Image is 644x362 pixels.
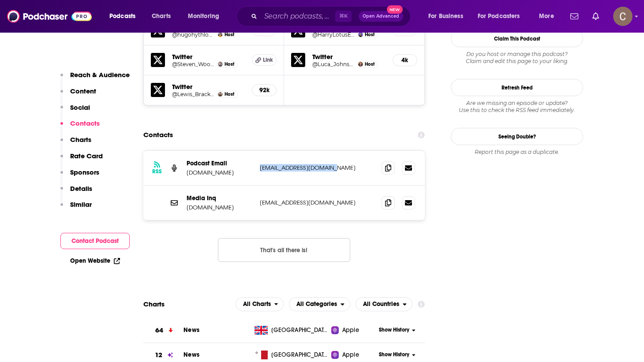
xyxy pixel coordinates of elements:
span: ⌘ K [335,11,352,22]
a: News [183,326,199,334]
div: Are we missing an episode or update? Use this to check the RSS feed immediately. [451,100,583,114]
button: open menu [422,9,474,23]
button: Show History [376,351,419,358]
span: Host [225,61,234,67]
p: [EMAIL_ADDRESS][DOMAIN_NAME] [260,199,374,206]
span: Show History [379,351,409,358]
button: Content [60,87,96,103]
span: All Categories [296,301,337,307]
img: Luca Johnson [358,62,363,67]
h2: Categories [289,297,350,311]
button: Nothing here. [218,238,350,262]
a: Seeing Double? [451,128,583,145]
a: Apple [331,351,376,359]
a: @Lewis_Brackpool [172,91,214,97]
span: Link [263,56,273,63]
p: Contacts [70,119,100,127]
p: Podcast Email [187,160,253,167]
p: Social [70,103,90,112]
button: Claim This Podcast [451,30,583,47]
h2: Countries [356,297,412,311]
p: Sponsors [70,168,99,176]
button: Rate Card [60,152,103,168]
span: For Podcasters [478,10,520,22]
span: United Kingdom [271,326,329,335]
button: open menu [356,297,412,311]
img: User Profile [613,7,633,26]
div: Claim and edit this page to your liking. [451,51,583,65]
a: 64 [143,318,183,343]
button: Show profile menu [613,7,633,26]
button: Show History [376,326,419,334]
p: Similar [70,200,92,209]
h3: RSS [152,168,162,175]
a: [GEOGRAPHIC_DATA] [251,326,332,335]
p: Charts [70,135,91,144]
h5: Twitter [172,82,245,91]
span: Apple [342,326,359,335]
div: Search podcasts, credits, & more... [245,6,419,26]
span: Host [225,32,234,37]
img: Hugo Hythloday [218,32,223,37]
img: Lewis Brackpool [218,92,223,97]
p: [DOMAIN_NAME] [187,169,253,176]
a: @Steven_Woolfe [172,61,214,67]
button: open menu [103,9,147,23]
span: For Business [428,10,463,22]
span: News [183,351,199,358]
img: Steven Woolfe [218,62,223,67]
h2: Platforms [236,297,284,311]
h2: Charts [143,300,165,308]
p: Reach & Audience [70,71,130,79]
span: Logged in as clay.bolton [613,7,633,26]
button: open menu [182,9,231,23]
button: open menu [289,297,350,311]
a: @HarryLotusEater [312,31,355,38]
p: Rate Card [70,152,103,160]
img: Podchaser - Follow, Share and Rate Podcasts [7,8,92,25]
span: New [387,5,403,14]
span: Host [365,32,374,37]
p: Media Inq [187,194,253,202]
button: Contact Podcast [60,233,130,249]
button: Details [60,184,92,201]
span: More [539,10,554,22]
a: Show notifications dropdown [567,9,582,24]
span: Open Advanced [363,14,399,19]
a: Link [252,54,277,66]
span: Show History [379,326,409,334]
p: [DOMAIN_NAME] [187,204,253,211]
button: Similar [60,200,92,216]
button: open menu [472,9,533,23]
a: Open Website [70,257,120,265]
span: Malta [271,351,329,359]
span: Monitoring [188,10,219,22]
div: Report this page as a duplicate. [451,149,583,156]
p: [EMAIL_ADDRESS][DOMAIN_NAME] [260,164,374,172]
span: Host [365,61,374,67]
p: Details [70,184,92,193]
span: All Charts [243,301,271,307]
button: Open AdvancedNew [359,11,403,22]
span: Do you host or manage this podcast? [451,51,583,58]
h3: 12 [155,350,162,360]
span: Apple [342,351,359,359]
a: @Luca_Johnson96 [312,61,355,67]
button: Refresh Feed [451,79,583,96]
p: Content [70,87,96,95]
span: Podcasts [109,10,135,22]
img: Harry Robinson [358,32,363,37]
span: All Countries [363,301,399,307]
h5: 92k [259,86,269,94]
button: Reach & Audience [60,71,130,87]
button: open menu [533,9,565,23]
button: Charts [60,135,91,152]
h5: @hugohythloday [172,31,214,38]
input: Search podcasts, credits, & more... [261,9,335,23]
a: Charts [146,9,176,23]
